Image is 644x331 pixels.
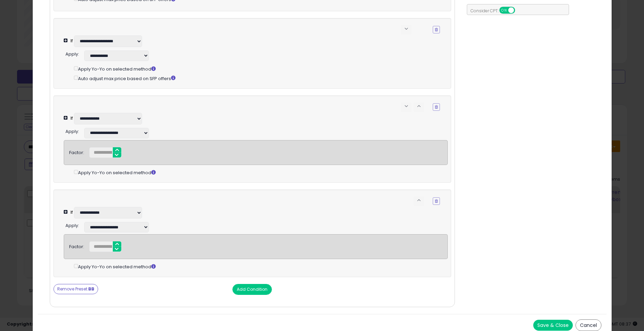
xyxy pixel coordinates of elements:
div: Apply Yo-Yo on selected method [74,168,448,176]
span: keyboard_arrow_up [416,197,422,204]
span: ON [500,7,508,13]
button: Remove Preset: [53,284,98,294]
div: Factor: [69,241,84,250]
i: Remove Condition [435,105,438,109]
div: : [65,126,79,135]
div: Apply Yo-Yo on selected method [74,262,448,270]
i: Remove Condition [435,199,438,203]
div: Factor: [69,147,84,156]
button: Save & Close [533,320,573,331]
i: Remove Condition [435,28,438,32]
span: keyboard_arrow_down [403,103,410,109]
div: : [65,49,79,58]
span: Apply [65,51,78,57]
div: Auto adjust max price based on SFP offers [74,74,448,82]
span: keyboard_arrow_up [416,103,422,109]
strong: BB [88,286,94,292]
span: keyboard_arrow_down [403,26,410,32]
button: Cancel [576,319,601,331]
span: Consider CPT: [467,8,524,14]
span: Apply [65,222,78,229]
button: Add Condition [232,284,272,295]
div: : [65,220,79,229]
span: Apply [65,128,78,135]
div: Apply Yo-Yo on selected method [74,65,448,72]
span: OFF [514,7,525,13]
